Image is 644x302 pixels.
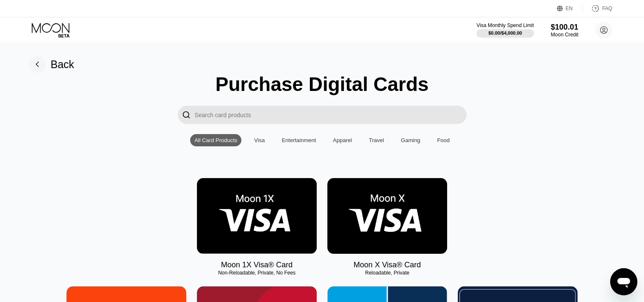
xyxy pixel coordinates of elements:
div: Moon X Visa® Card [354,261,421,269]
div: Reloadable, Private [327,270,447,276]
div: Apparel [333,137,352,143]
div: Non-Reloadable, Private, No Fees [197,270,317,276]
div: All Card Products [194,137,237,143]
div: EN [557,4,583,13]
div:  [178,106,195,124]
div: Entertainment [277,134,320,146]
div: Moon Credit [551,32,578,38]
div: Travel [369,137,384,143]
div: Back [29,56,75,73]
div: Visa [250,134,269,146]
div: All Card Products [190,134,241,146]
div: FAQ [583,4,612,13]
div: FAQ [602,5,612,11]
div: Gaming [401,137,420,143]
div:  [182,110,191,120]
div: $100.01 [551,23,578,32]
input: Search card products [195,106,467,124]
div: Apparel [329,134,356,146]
div: Entertainment [282,137,316,143]
div: Back [51,58,75,71]
div: Travel [365,134,388,146]
div: Visa Monthly Spend Limit$0.00/$4,000.00 [476,22,533,38]
div: Gaming [397,134,425,146]
div: Visa [254,137,265,143]
div: Food [437,137,450,143]
div: Moon 1X Visa® Card [221,261,293,269]
div: $0.00 / $4,000.00 [488,30,522,36]
div: Food [433,134,454,146]
iframe: Button to launch messaging window [610,268,637,295]
div: $100.01Moon Credit [551,23,578,38]
div: EN [566,5,573,11]
div: Visa Monthly Spend Limit [476,22,533,28]
div: Purchase Digital Cards [216,73,429,96]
